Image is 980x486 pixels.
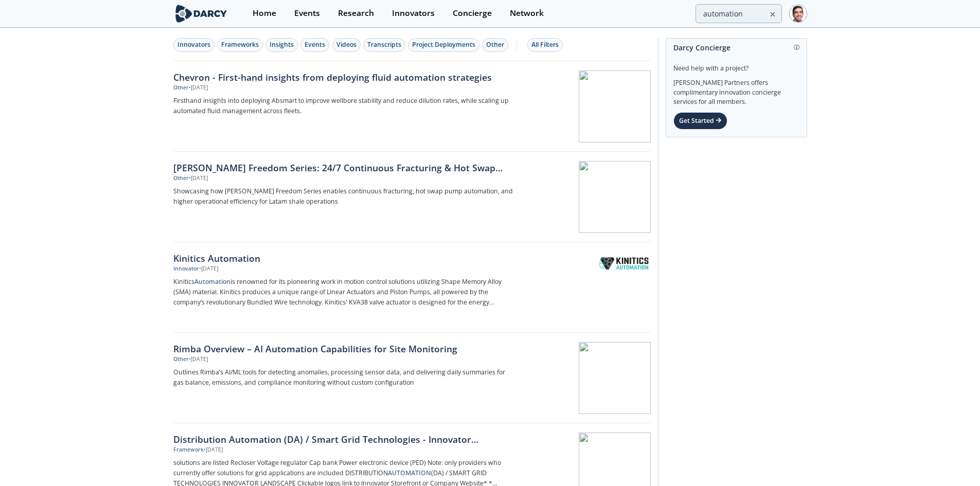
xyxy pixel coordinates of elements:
button: Innovators [173,38,215,52]
p: Firsthand insights into deploying Absmart to improve wellbore stability and reduce dilution rates... [173,96,514,116]
input: Advanced Search [696,4,782,23]
div: Research [338,9,374,17]
div: Chevron - First-hand insights from deploying fluid automation strategies [173,70,514,84]
div: • [DATE] [189,355,208,364]
div: • [DATE] [189,174,208,183]
div: Kinitics Automation [173,251,514,265]
img: Profile [789,5,807,23]
div: Frameworks [221,40,259,49]
div: Darcy Concierge [673,39,799,57]
div: Innovators [392,9,435,17]
div: • [DATE] [189,84,208,92]
div: Concierge [453,9,492,17]
div: Need help with a project? [673,57,799,73]
button: Other [482,38,508,52]
button: Events [300,38,329,52]
div: [PERSON_NAME] Freedom Series: 24/7 Continuous Fracturing & Hot Swap Automation [173,161,514,174]
div: Rimba Overview – AI Automation Capabilities for Site Monitoring [173,342,514,355]
strong: AUTOMATION [388,469,431,477]
button: Insights [265,38,298,52]
div: • [DATE] [204,446,223,454]
img: information.svg [794,45,799,50]
div: Transcripts [367,40,401,49]
div: Framework [173,446,204,454]
p: Showcasing how [PERSON_NAME] Freedom Series enables continuous fracturing, hot swap pump automati... [173,186,514,207]
div: Get Started [673,112,727,130]
div: • [DATE] [199,265,218,273]
p: Outlines Rimba’s AI/ML tools for detecting anomalies, processing sensor data, and delivering dail... [173,367,514,388]
div: Insights [270,40,294,49]
a: Rimba Overview – AI Automation Capabilities for Site Monitoring Other •[DATE] Outlines Rimba’s AI... [173,333,651,423]
img: Kinitics Automation [598,253,649,274]
button: Transcripts [363,38,405,52]
div: Distribution Automation (DA) / Smart Grid Technologies - Innovator Landscape [173,433,514,446]
div: Innovators [177,40,210,49]
div: Other [173,174,189,183]
div: Network [510,9,544,17]
div: Home [253,9,276,17]
div: Other [173,355,189,364]
div: Videos [336,40,357,49]
div: Other [486,40,504,49]
div: [PERSON_NAME] Partners offers complimentary innovation concierge services for all members. [673,73,799,107]
img: logo-wide.svg [173,5,229,23]
div: Events [294,9,320,17]
div: Other [173,84,189,92]
div: Project Deployments [412,40,475,49]
div: All Filters [531,40,559,49]
div: Events [305,40,325,49]
button: Frameworks [217,38,263,52]
a: Chevron - First-hand insights from deploying fluid automation strategies Other •[DATE] Firsthand ... [173,61,651,152]
a: Kinitics Automation Innovator •[DATE] KiniticsAutomationis renowned for its pioneering work in mo... [173,242,651,333]
button: All Filters [527,38,563,52]
a: [PERSON_NAME] Freedom Series: 24/7 Continuous Fracturing & Hot Swap Automation Other •[DATE] Show... [173,152,651,242]
button: Project Deployments [408,38,479,52]
div: Innovator [173,265,199,273]
p: Kinitics is renowned for its pioneering work in motion control solutions utilizing Shape Memory A... [173,277,514,308]
strong: Automation [194,277,230,286]
button: Videos [332,38,361,52]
